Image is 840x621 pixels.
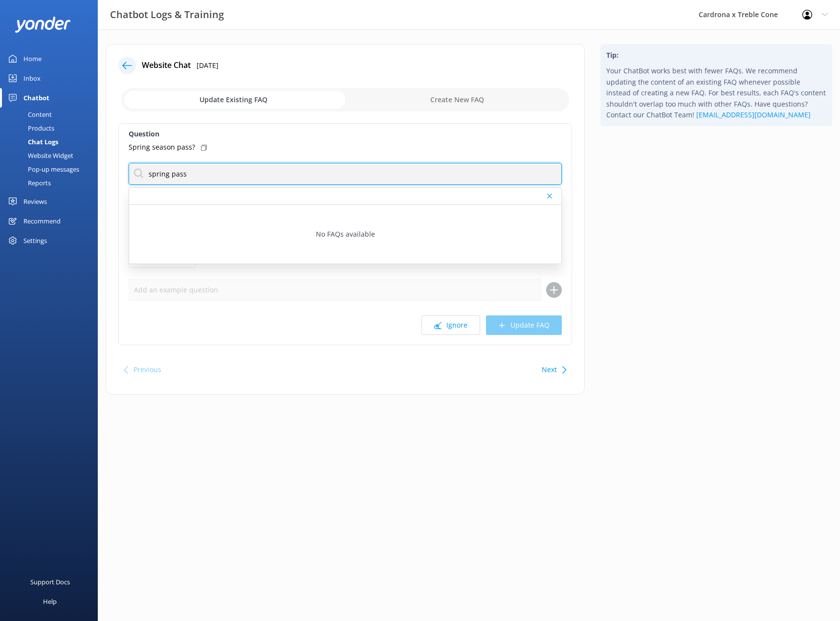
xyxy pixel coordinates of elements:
a: Chat Logs [6,135,98,149]
button: Ignore [421,315,480,335]
div: Products [6,121,54,135]
div: Reports [6,176,51,190]
p: [DATE] [197,60,219,71]
div: Website Widget [6,149,73,162]
div: Content [6,108,52,121]
a: [EMAIL_ADDRESS][DOMAIN_NAME] [696,110,811,119]
input: Add an example question [129,279,541,301]
img: yonder-white-logo.png [15,17,71,33]
p: Your ChatBot works best with fewer FAQs. We recommend updating the content of an existing FAQ whe... [606,66,826,120]
div: Chatbot [23,88,49,108]
div: Help [43,592,57,611]
div: Home [23,49,42,68]
div: Pop-up messages [6,162,79,176]
div: Reviews [23,192,47,211]
a: Website Widget [6,149,98,162]
div: Settings [23,231,47,250]
label: Question [129,129,562,139]
div: Recommend [23,211,61,231]
div: Chat Logs [6,135,58,149]
a: Products [6,121,98,135]
h3: Chatbot Logs & Training [110,7,224,22]
div: No FAQs available [129,205,561,264]
div: Inbox [23,68,41,88]
div: Support Docs [30,572,70,592]
a: Pop-up messages [6,162,98,176]
h4: Website Chat [142,59,191,72]
a: Content [6,108,98,121]
h4: Tip: [606,50,826,61]
p: Spring season pass? [129,142,195,153]
button: Next [542,360,557,379]
a: Reports [6,176,98,190]
input: Search for an FAQ to Update... [129,163,562,185]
